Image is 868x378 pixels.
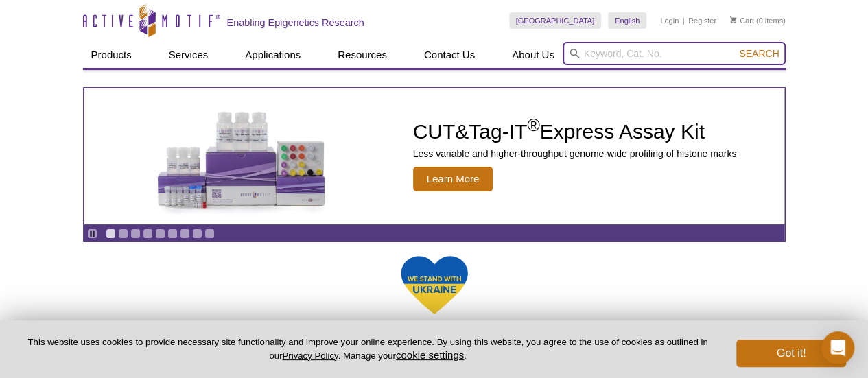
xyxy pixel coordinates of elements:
[735,47,783,60] button: Search
[118,228,128,239] a: Go to slide 2
[396,349,464,361] button: cookie settings
[84,88,784,224] article: CUT&Tag-IT Express Assay Kit
[282,351,338,361] a: Privacy Policy
[161,42,217,68] a: Services
[237,42,309,68] a: Applications
[192,228,202,239] a: Go to slide 8
[730,12,786,29] li: (0 items)
[608,12,646,29] a: English
[563,42,786,65] input: Keyword, Cat. No.
[128,81,355,232] img: CUT&Tag-IT Express Assay Kit
[130,228,141,239] a: Go to slide 3
[329,42,395,68] a: Resources
[204,228,215,239] a: Go to slide 9
[509,12,602,29] a: [GEOGRAPHIC_DATA]
[739,48,779,59] span: Search
[413,147,737,160] p: Less variable and higher-throughput genome-wide profiling of histone marks
[413,167,493,191] span: Learn More
[143,228,153,239] a: Go to slide 4
[84,88,784,224] a: CUT&Tag-IT Express Assay Kit CUT&Tag-IT®Express Assay Kit Less variable and higher-throughput gen...
[180,228,190,239] a: Go to slide 7
[83,42,140,68] a: Products
[688,16,716,25] a: Register
[527,115,539,134] sup: ®
[400,255,469,316] img: We Stand With Ukraine
[167,228,178,239] a: Go to slide 6
[413,121,737,142] h2: CUT&Tag-IT Express Assay Kit
[730,16,736,23] img: Your Cart
[660,16,679,25] a: Login
[106,228,116,239] a: Go to slide 1
[155,228,165,239] a: Go to slide 5
[87,228,97,239] a: Toggle autoplay
[416,42,483,68] a: Contact Us
[227,16,364,29] h2: Enabling Epigenetics Research
[736,340,846,367] button: Got it!
[683,12,685,29] li: |
[22,336,714,362] p: This website uses cookies to provide necessary site functionality and improve your online experie...
[821,331,854,364] div: Open Intercom Messenger
[504,42,563,68] a: About Us
[730,16,754,25] a: Cart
